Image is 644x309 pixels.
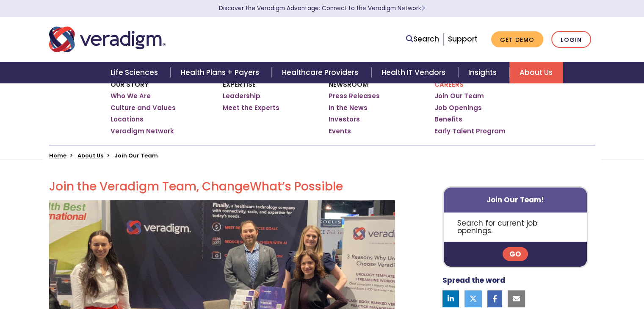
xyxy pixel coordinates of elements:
[329,104,368,112] a: In the News
[491,31,543,48] a: Get Demo
[434,115,462,124] a: Benefits
[171,62,272,83] a: Health Plans + Payers
[444,212,587,242] p: Search for current job openings.
[329,92,380,100] a: Press Releases
[421,4,425,12] span: Learn More
[486,195,544,205] strong: Join Our Team!
[434,92,484,100] a: Join Our Team
[219,4,425,12] a: Discover the Veradigm Advantage: Connect to the Veradigm NetworkLearn More
[49,25,166,53] img: Veradigm logo
[434,104,482,112] a: Job Openings
[448,34,478,44] a: Support
[250,178,343,195] span: What’s Possible
[442,275,505,285] strong: Spread the word
[111,92,151,100] a: Who We Are
[509,62,563,83] a: About Us
[111,127,174,135] a: Veradigm Network
[371,62,458,83] a: Health IT Vendors
[111,115,144,124] a: Locations
[458,62,509,83] a: Insights
[223,104,279,112] a: Meet the Experts
[223,92,260,100] a: Leadership
[329,115,360,124] a: Investors
[49,152,66,160] a: Home
[503,247,528,261] a: Go
[434,127,506,135] a: Early Talent Program
[49,179,395,194] h2: Join the Veradigm Team, Change
[406,33,439,45] a: Search
[100,62,171,83] a: Life Sciences
[272,62,371,83] a: Healthcare Providers
[329,127,351,135] a: Events
[111,104,176,112] a: Culture and Values
[551,31,591,48] a: Login
[77,152,103,160] a: About Us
